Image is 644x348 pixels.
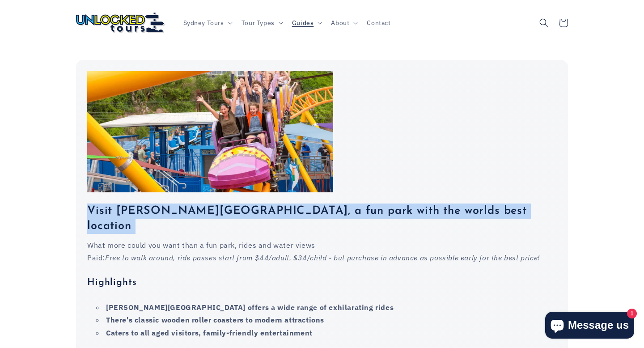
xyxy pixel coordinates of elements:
[106,315,324,324] strong: There's classic wooden roller coasters to modern attractions
[106,328,313,337] strong: Caters to all aged visitors, family-friendly entertainment
[87,277,557,289] h4: Highlights
[361,13,396,32] a: Contact
[87,251,557,264] p: Paid:
[105,253,540,262] em: Free to walk around, ride passes start from $44/adult, $34/child - but purchase in advance as pos...
[241,18,275,26] span: Tour Types
[542,312,637,341] inbox-online-store-chat: Shopify online store chat
[87,239,557,252] p: What more could you want than a fun park, rides and water views
[534,13,554,33] summary: Search
[287,13,326,32] summary: Guides
[236,13,287,32] summary: Tour Types
[183,18,224,26] span: Sydney Tours
[292,18,314,26] span: Guides
[76,13,165,33] img: Unlocked Tours
[106,303,394,312] strong: [PERSON_NAME][GEOGRAPHIC_DATA] offers a wide range of exhilarating rides
[331,18,349,26] span: About
[367,18,390,26] span: Contact
[326,13,361,32] summary: About
[87,204,557,234] h3: Visit [PERSON_NAME][GEOGRAPHIC_DATA], a fun park with the worlds best location
[178,13,236,32] summary: Sydney Tours
[73,9,169,36] a: Unlocked Tours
